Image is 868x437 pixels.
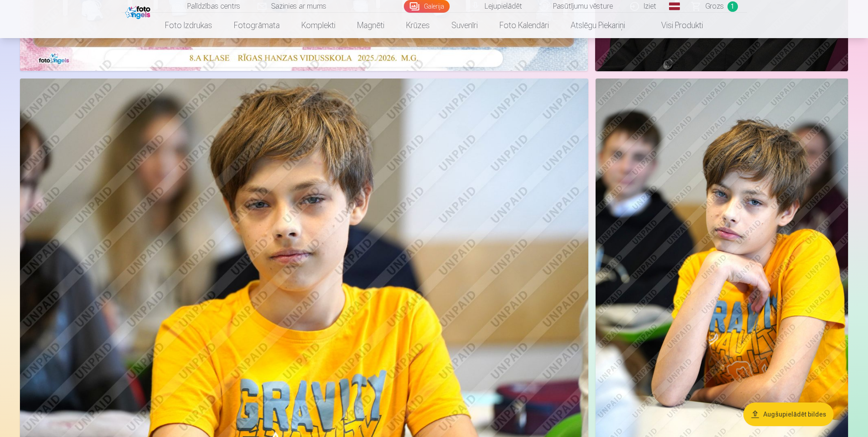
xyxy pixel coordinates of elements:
[489,13,560,38] a: Foto kalendāri
[560,13,636,38] a: Atslēgu piekariņi
[636,13,714,38] a: Visi produkti
[395,13,441,38] a: Krūzes
[705,1,724,12] span: Grozs
[441,13,489,38] a: Suvenīri
[291,13,346,38] a: Komplekti
[727,1,738,12] span: 1
[743,403,834,426] button: Augšupielādēt bildes
[154,13,223,38] a: Foto izdrukas
[223,13,291,38] a: Fotogrāmata
[346,13,395,38] a: Magnēti
[125,4,153,19] img: /fa1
